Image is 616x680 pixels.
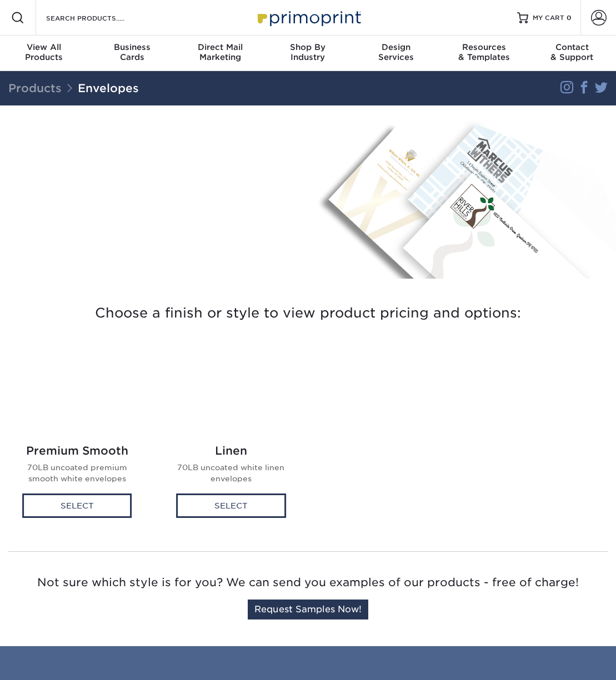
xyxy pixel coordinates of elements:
[8,155,300,195] p: Build brand awareness and look professional with custom printed envelopes. Great for mailing lett...
[88,36,176,71] a: BusinessCards
[8,339,146,529] a: Premium Smooth Envelopes Premium Smooth 70LB uncoated premium smooth white envelopes Select
[176,42,264,52] span: Direct Mail
[440,42,528,52] span: Resources
[248,600,368,619] a: Request Samples Now!
[440,42,528,62] div: & Templates
[162,339,299,529] a: Linen Envelopes Linen 70LB uncoated white linen envelopes Select
[45,11,153,24] input: SEARCH PRODUCTS.....
[78,82,139,95] a: Envelopes
[264,42,352,52] span: Shop By
[440,36,528,71] a: Resources& Templates
[171,462,291,485] p: 70LB uncoated white linen envelopes
[176,42,264,62] div: Marketing
[17,226,300,239] li: Optional Window
[352,36,440,71] a: DesignServices
[162,339,299,435] img: Linen Envelopes
[88,42,176,62] div: Cards
[17,213,300,226] li: Variety of Sizes
[176,36,264,71] a: Direct MailMarketing
[171,444,291,457] h2: Linen
[176,493,286,518] div: Select
[17,239,300,253] li: Design Services Available
[8,132,300,151] h1: Custom Envelope Printing
[17,444,137,457] h2: Premium Smooth
[88,42,176,52] span: Business
[528,42,616,62] div: & Support
[8,339,146,435] img: Premium Smooth Envelopes
[264,36,352,71] a: Shop ByIndustry
[253,6,364,29] img: Primoprint
[22,493,132,518] div: Select
[352,42,440,62] div: Services
[264,42,352,62] div: Industry
[528,42,616,52] span: Contact
[8,82,62,95] a: Products
[352,42,440,52] span: Design
[8,292,608,335] h3: Choose a finish or style to view product pricing and options:
[528,36,616,71] a: Contact& Support
[8,574,608,591] p: Not sure which style is for you? We can send you examples of our products - free of charge!
[17,199,300,213] li: 2 Stock Options
[533,13,564,23] span: MY CART
[17,462,137,485] p: 70LB uncoated premium smooth white envelopes
[567,14,572,22] span: 0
